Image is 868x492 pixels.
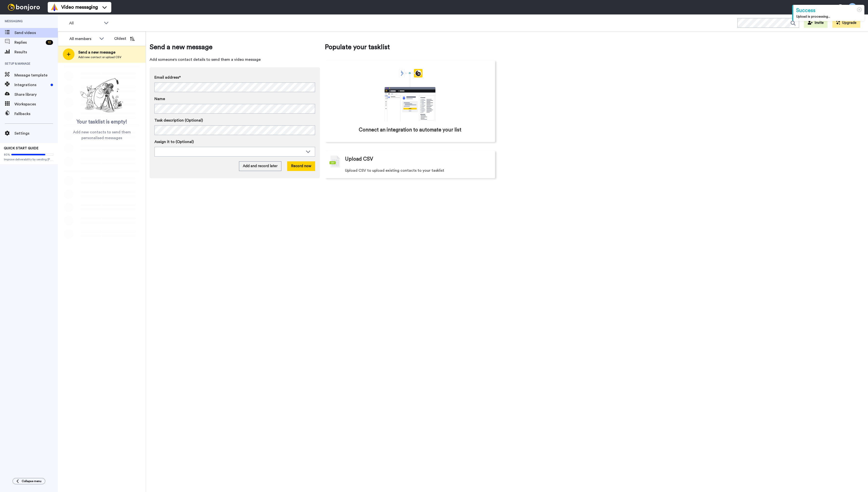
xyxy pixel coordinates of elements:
button: Invite [804,18,828,28]
label: Task description (Optional) [154,117,315,123]
span: Settings [14,130,58,136]
span: Send videos [14,30,58,36]
img: csv-grey.png [330,156,340,168]
label: Email address* [154,75,315,80]
span: Fallbacks [14,111,58,117]
span: Connect an integration to automate your list [359,126,461,134]
span: Message template [14,72,58,78]
span: Video messaging [61,4,98,11]
span: Workspaces [14,101,58,107]
div: animation [374,69,446,122]
span: Upload CSV [345,156,373,163]
img: ready-set-action.png [78,76,126,115]
span: Send a new message [150,42,320,52]
button: Add and record later [239,161,281,171]
span: QUICK START GUIDE [4,147,39,150]
span: Populate your tasklist [325,42,495,52]
button: Collapse menu [13,478,45,484]
span: Send a new message [78,49,121,55]
span: Add someone's contact details to send them a video message [150,57,320,62]
span: Add new contacts to send them personalised messages [65,129,139,141]
div: All members [69,36,97,42]
img: vm-color.svg [51,3,58,11]
button: Oldest [111,34,138,43]
span: Upload CSV to upload existing contacts to your tasklist [345,168,444,173]
span: Share library [14,92,58,97]
span: Integrations [14,82,49,88]
span: Your tasklist is empty! [77,118,127,126]
button: Record now [287,161,315,171]
button: Upgrade [832,18,860,28]
span: Results [14,49,58,55]
div: Upload is processing... [796,14,861,19]
span: Name [154,96,165,102]
img: bj-logo-header-white.svg [6,4,42,11]
span: Collapse menu [22,479,41,483]
label: Assign it to (Optional) [154,139,315,145]
span: Improve deliverability by sending [PERSON_NAME]’s from your own email [4,157,54,161]
span: Add new contact or upload CSV [78,55,121,59]
div: Success [796,7,861,14]
span: 80% [4,153,10,157]
span: Replies [14,40,44,45]
div: 10 [46,40,53,45]
span: All [69,20,101,26]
